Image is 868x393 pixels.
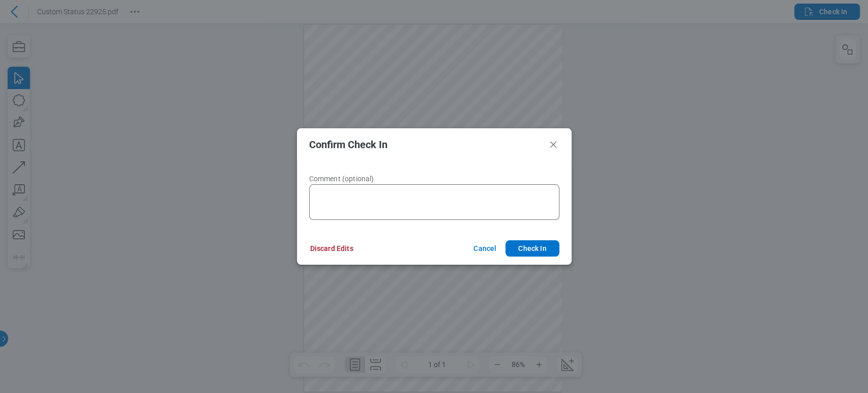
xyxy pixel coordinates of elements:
span: Comment (optional) [309,175,374,183]
h2: Confirm Check In [309,139,543,150]
button: Check In [505,240,559,257]
button: Close [547,138,559,151]
button: Cancel [461,240,505,257]
button: Discard Edits [298,240,366,257]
